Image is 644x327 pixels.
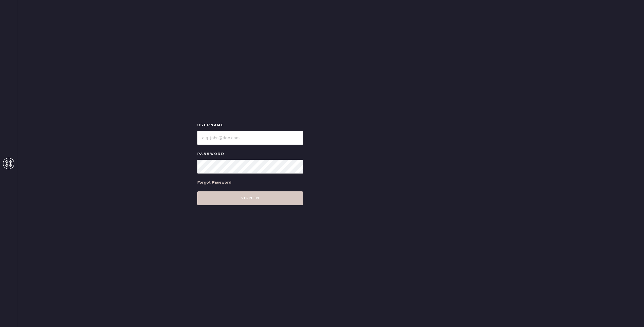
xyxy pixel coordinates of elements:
[197,191,303,205] button: Sign in
[197,122,303,129] label: Username
[197,179,231,186] div: Forgot Password
[197,131,303,145] input: e.g. john@doe.com
[197,174,231,191] a: Forgot Password
[197,151,303,157] label: Password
